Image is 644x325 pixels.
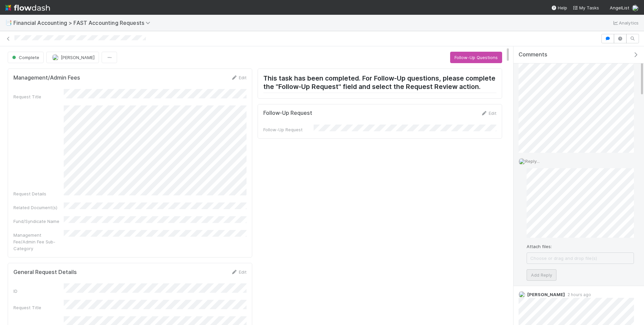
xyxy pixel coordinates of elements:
span: Reply... [525,158,540,164]
a: Edit [231,269,247,275]
h5: General Request Details [13,269,77,276]
span: My Tasks [573,5,599,10]
button: Complete [8,52,44,63]
div: Request Title [13,304,64,311]
span: [PERSON_NAME] [527,292,565,297]
img: avatar_8d06466b-a936-4205-8f52-b0cc03e2a179.png [52,54,59,61]
span: Complete [11,55,39,60]
a: Edit [481,110,496,116]
button: [PERSON_NAME] [46,52,99,63]
img: avatar_d2b43477-63dc-4e62-be5b-6fdd450c05a1.png [519,291,525,298]
span: Comments [519,51,547,58]
span: Choose or drag and drop file(s) [527,253,634,264]
div: Follow-Up Request [263,126,314,133]
a: My Tasks [573,4,599,11]
div: Request Title [13,93,64,100]
h5: Follow-Up Request [263,110,312,117]
label: Attach files: [527,243,552,250]
span: Financial Accounting > FAST Accounting Requests [13,19,154,26]
span: [PERSON_NAME] [61,55,95,60]
button: Follow-Up Questions [450,52,502,63]
span: 2 hours ago [565,292,591,297]
span: 📑 [5,20,12,26]
button: Add Reply [527,269,556,281]
div: ID [13,288,64,294]
h5: Management/Admin Fees [13,75,80,81]
div: Related Document(s) [13,204,64,211]
div: Management Fee/Admin Fee Sub-Category [13,232,64,252]
img: avatar_d2b43477-63dc-4e62-be5b-6fdd450c05a1.png [632,5,639,11]
a: Analytics [612,19,639,27]
span: AngelList [610,5,629,10]
img: logo-inverted-e16ddd16eac7371096b0.svg [5,2,50,13]
a: Edit [231,75,247,80]
div: Help [551,4,567,11]
img: avatar_d2b43477-63dc-4e62-be5b-6fdd450c05a1.png [519,158,525,165]
div: Request Details [13,190,64,197]
div: Fund/Syndicate Name [13,218,64,225]
h2: This task has been completed. For Follow-Up questions, please complete the "Follow-Up Request" fi... [263,74,496,93]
